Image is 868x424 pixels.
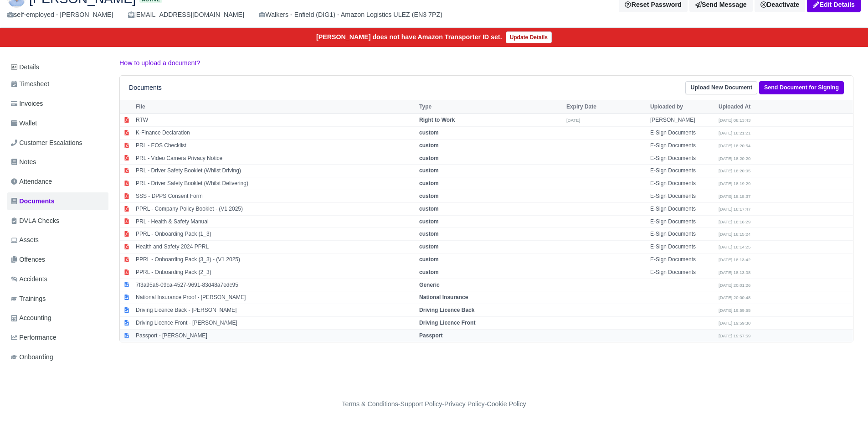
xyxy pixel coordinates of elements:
[129,84,162,92] h6: Documents
[119,59,200,67] a: How to upload a document?
[506,31,552,43] a: Update Details
[704,318,868,424] iframe: Chat Widget
[419,243,439,250] strong: custom
[719,270,750,275] small: [DATE] 18:13:08
[648,165,716,177] td: E-Sign Documents
[419,282,440,288] strong: Generic
[719,118,750,123] small: [DATE] 08:13:43
[134,329,417,341] td: Passport - [PERSON_NAME]
[759,81,844,94] a: Send Document for Signing
[7,173,108,191] a: Attendance
[7,251,108,269] a: Offences
[134,177,417,190] td: PRL - Driver Safety Booklet (Whilst Delivering)
[648,190,716,202] td: E-Sign Documents
[175,399,694,409] div: - - -
[419,180,439,186] strong: custom
[11,196,55,207] span: Documents
[134,228,417,241] td: PPRL - Onboarding Pack (1_3)
[566,118,580,123] small: [DATE]
[401,400,442,408] a: Support Policy
[134,190,417,202] td: SSS - DPPS Consent Form
[444,400,485,408] a: Privacy Policy
[11,118,37,129] span: Wallet
[7,153,108,171] a: Notes
[419,320,475,326] strong: Driving Licence Front
[419,117,455,123] strong: Right to Work
[648,126,716,139] td: E-Sign Documents
[134,165,417,177] td: PRL - Driver Safety Booklet (Whilst Driving)
[128,10,244,20] div: [EMAIL_ADDRESS][DOMAIN_NAME]
[419,206,439,212] strong: custom
[648,266,716,279] td: E-Sign Documents
[719,207,750,212] small: [DATE] 18:17:47
[719,168,750,173] small: [DATE] 18:20:05
[11,352,53,362] span: Onboarding
[719,143,750,148] small: [DATE] 18:20:54
[11,235,39,245] span: Assets
[7,95,108,113] a: Invoices
[7,75,108,93] a: Timesheet
[648,100,716,114] th: Uploaded by
[7,290,108,308] a: Trainings
[487,400,526,408] a: Cookie Policy
[134,291,417,304] td: National Insurance Proof - [PERSON_NAME]
[648,177,716,190] td: E-Sign Documents
[716,100,785,114] th: Uploaded At
[719,308,750,313] small: [DATE] 19:59:55
[134,241,417,253] td: Health and Safety 2024 PPRL
[685,81,757,94] a: Upload New Document
[419,332,442,339] strong: Passport
[719,283,750,288] small: [DATE] 20:01:26
[11,138,82,148] span: Customer Escalations
[134,304,417,317] td: Driving Licence Back - [PERSON_NAME]
[719,219,750,224] small: [DATE] 18:16:29
[134,139,417,152] td: PRL - EOS Checklist
[7,192,108,210] a: Documents
[134,100,417,114] th: File
[259,10,442,20] div: Walkers - Enfield (DIG1) - Amazon Logistics ULEZ (EN3 7PZ)
[7,10,113,20] div: self-employed - [PERSON_NAME]
[11,332,56,343] span: Performance
[419,155,439,161] strong: custom
[11,157,36,167] span: Notes
[419,231,439,237] strong: custom
[719,156,750,161] small: [DATE] 18:20:20
[719,130,750,135] small: [DATE] 18:21:21
[134,279,417,291] td: 7f3a95a6-09ca-4527-9691-83d48a7edc95
[419,269,439,275] strong: custom
[417,100,564,114] th: Type
[7,59,108,76] a: Details
[648,253,716,266] td: E-Sign Documents
[134,215,417,228] td: PRL - Health & Safety Manual
[7,114,108,132] a: Wallet
[419,129,439,136] strong: custom
[134,152,417,165] td: PRL - Video Camera Privacy Notice
[648,215,716,228] td: E-Sign Documents
[719,194,750,199] small: [DATE] 18:18:37
[419,307,474,313] strong: Driving Licence Back
[134,202,417,215] td: PPRL - Company Policy Booklet - (V1 2025)
[719,244,750,249] small: [DATE] 18:14:25
[419,218,439,225] strong: custom
[7,212,108,230] a: DVLA Checks
[719,295,750,300] small: [DATE] 20:00:48
[11,274,47,284] span: Accidents
[11,176,52,187] span: Attendance
[7,329,108,346] a: Performance
[7,348,108,366] a: Onboarding
[564,100,648,114] th: Expiry Date
[342,400,398,408] a: Terms & Conditions
[134,266,417,279] td: PPRL - Onboarding Pack (2_3)
[419,193,439,199] strong: custom
[648,228,716,241] td: E-Sign Documents
[7,231,108,249] a: Assets
[7,309,108,327] a: Accounting
[11,79,49,89] span: Timesheet
[11,254,45,265] span: Offences
[719,257,750,262] small: [DATE] 18:13:42
[419,256,439,263] strong: custom
[11,294,46,304] span: Trainings
[419,142,439,149] strong: custom
[11,216,59,226] span: DVLA Checks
